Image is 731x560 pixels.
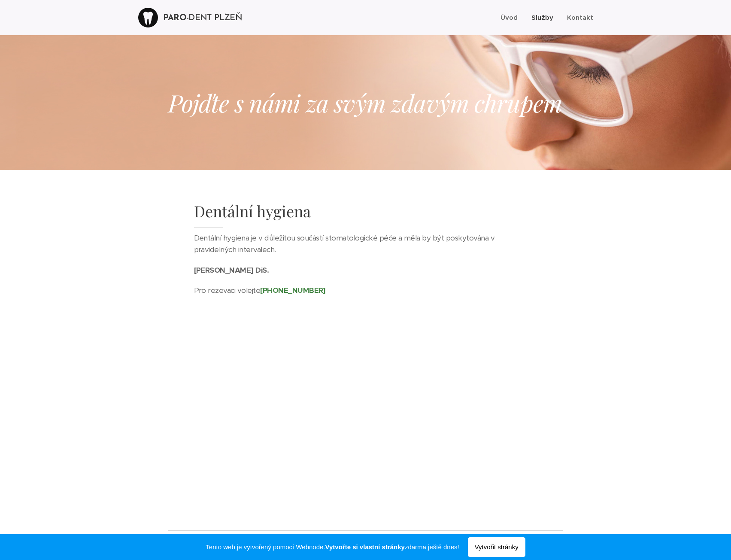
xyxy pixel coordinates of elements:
[206,542,459,552] span: Tento web je vytvořený pomocí Webnode. zdarma ještě dnes!
[325,543,405,551] strong: Vytvořte si vlastní stránky
[500,13,518,21] span: Úvod
[194,265,269,275] strong: [PERSON_NAME] DiS.
[138,6,244,29] a: PARO-DENT PLZEŇ
[194,201,537,228] h1: Dentální hygiena
[168,86,562,119] em: Pojďte s námi za svým zdavým chrupem
[468,537,525,557] span: Vytvořit stránky
[531,13,553,21] span: Služby
[567,13,593,21] span: Kontakt
[260,286,326,295] strong: [PHONE_NUMBER]
[194,285,537,297] p: Pro rezevaci volejte
[194,232,537,265] p: Dentální hygiena je v důležitou součástí stomatologické péče a měla by být poskytována v pravidel...
[498,7,593,28] ul: Menu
